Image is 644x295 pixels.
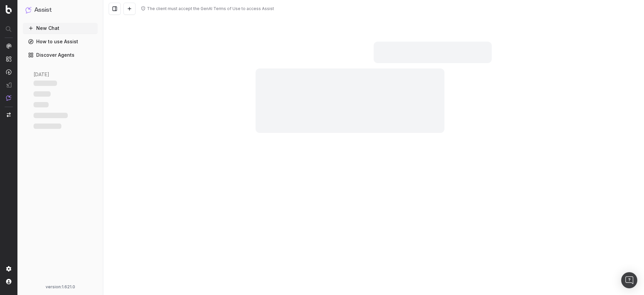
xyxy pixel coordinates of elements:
button: Assist [25,5,95,15]
a: Discover Agents [23,50,98,60]
img: Intelligence [6,56,11,62]
img: Activation [6,69,11,75]
h1: Assist [34,5,52,15]
img: Assist [6,95,11,101]
div: The client must accept the GenAI Terms of Use to access Assist [147,6,274,11]
a: How to use Assist [23,36,98,47]
img: Switch project [7,112,11,117]
img: Studio [6,82,11,88]
button: New Chat [23,23,98,34]
img: Analytics [6,43,11,49]
img: Setting [6,266,11,272]
img: Assist [25,7,32,13]
img: Botify logo [6,5,12,14]
img: My account [6,279,11,284]
div: version: 1.621.0 [25,284,95,290]
div: [DATE] [31,71,90,78]
div: Open Intercom Messenger [621,272,637,288]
